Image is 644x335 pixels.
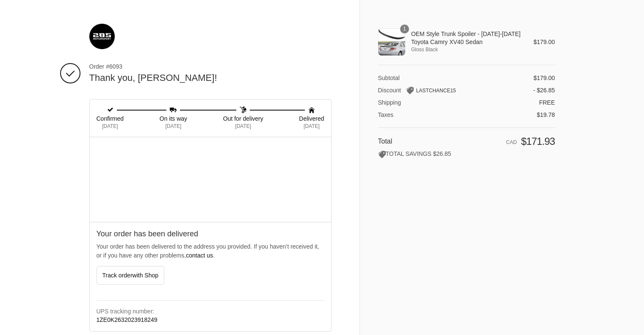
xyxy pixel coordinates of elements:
[378,107,480,119] th: Taxes
[89,63,332,70] span: Order #6093
[97,316,158,323] a: 1ZE0K2632023918249
[90,137,331,222] div: Google map displaying pin point of shipping address: Vaughan, Ontario
[378,87,401,94] span: Discount
[133,272,158,279] span: with Shop
[416,88,456,94] span: LASTCHANCE15
[411,46,522,53] span: Gloss Black
[102,122,118,130] span: [DATE]
[378,74,480,82] th: Subtotal
[97,308,155,315] strong: UPS tracking number:
[97,229,324,239] h2: Your order has been delivered
[97,266,165,285] button: Track orderwith Shop
[433,150,451,157] span: $26.85
[89,24,115,49] img: 285 Motorsport
[506,139,517,145] span: CAD
[166,122,182,130] span: [DATE]
[533,75,555,81] span: $179.00
[102,272,159,279] span: Track order
[223,115,263,122] span: Out for delivery
[400,25,409,33] span: 1
[378,150,431,157] span: TOTAL SAVINGS
[304,122,320,130] span: [DATE]
[411,30,522,45] span: OEM Style Trunk Spoiler - [DATE]-[DATE] Toyota Camry XV40 Sedan
[235,122,251,130] span: [DATE]
[97,115,124,122] span: Confirmed
[160,115,187,122] span: On its way
[378,28,405,55] img: OEM Style Trunk Spoiler - 2007-2011 Toyota Camry XV40 Sedan - Gloss Black
[539,99,555,106] span: Free
[299,115,324,122] span: Delivered
[378,138,392,145] span: Total
[186,252,213,259] a: contact us
[97,242,324,260] p: Your order has been delivered to the address you provided. If you haven’t received it, or if you ...
[537,111,555,118] span: $19.78
[90,137,332,222] iframe: Google map displaying pin point of shipping address: Vaughan, Ontario
[378,99,401,106] span: Shipping
[533,87,555,94] span: - $26.85
[89,72,332,84] h2: Thank you, [PERSON_NAME]!
[533,39,555,45] span: $179.00
[521,136,555,147] span: $171.93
